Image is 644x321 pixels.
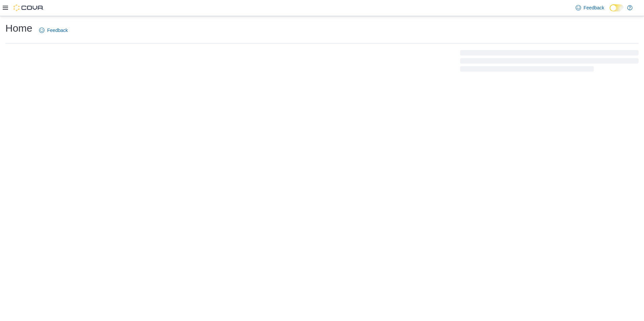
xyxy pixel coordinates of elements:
[47,27,68,34] span: Feedback
[13,4,44,11] img: Cova
[610,4,624,11] input: Dark Mode
[584,4,604,11] span: Feedback
[460,51,639,73] span: Loading
[36,24,70,37] a: Feedback
[5,22,32,35] h1: Home
[573,1,607,14] a: Feedback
